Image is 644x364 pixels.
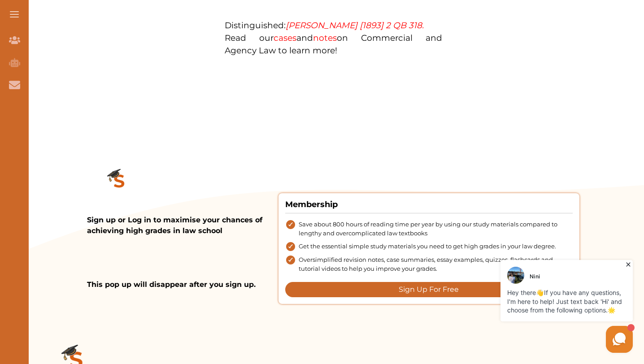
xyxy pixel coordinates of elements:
a: cases [274,33,296,43]
p: Sign up or Log in to maximise your chances of achieving high grades in law school [87,215,278,236]
a: notes [313,33,337,43]
button: Sign Up For Free [285,282,573,297]
iframe: HelpCrunch [429,258,635,355]
span: Get the essential simple study materials you need to get high grades in your law degree. [299,242,556,251]
span: Read our and on Commercial and Agency Law to learn more! [225,33,442,56]
span: Oversimplified revision notes, case summaries, essay examples, quizzes, flashcards and tutorial v... [299,256,573,273]
span: Save about 800 hours of reading time per year by using our study materials compared to lengthy an... [299,220,573,238]
a: [PERSON_NAME] [1893] 2 QB 318. [286,20,424,30]
h4: Membership [285,199,573,213]
span: Distinguished: [225,20,424,30]
img: study_small.d8df4b06.png [87,150,152,215]
p: This pop up will disappear after you sign up. [87,279,278,290]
